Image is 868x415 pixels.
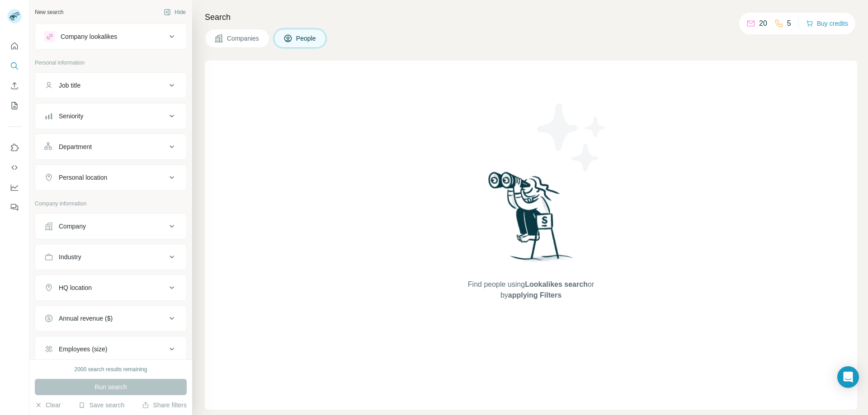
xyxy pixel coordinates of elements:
span: Lookalikes search [525,280,588,288]
div: New search [35,8,63,16]
div: Employees (size) [59,345,107,354]
button: Dashboard [7,179,22,196]
button: Buy credits [806,17,848,30]
button: Use Surfe on LinkedIn [7,140,22,156]
button: Search [7,58,22,74]
p: 20 [759,18,767,29]
p: Company information [35,200,187,208]
div: Department [59,142,92,151]
div: Job title [59,81,80,90]
button: Job title [35,75,186,96]
button: Hide [157,5,192,19]
span: Companies [227,34,260,43]
div: Industry [59,252,81,261]
div: Open Intercom Messenger [837,366,859,388]
button: Employees (size) [35,338,186,360]
button: Personal location [35,167,186,188]
button: Company [35,215,186,237]
div: 2000 search results remaining [75,365,147,373]
button: Quick start [7,38,22,54]
button: Annual revenue ($) [35,308,186,329]
button: Company lookalikes [35,26,186,47]
div: Seniority [59,112,83,121]
img: Surfe Illustration - Woman searching with binoculars [484,169,578,270]
button: My lists [7,98,22,114]
h4: Search [205,11,857,23]
button: HQ location [35,277,186,298]
button: Feedback [7,199,22,215]
button: Seniority [35,105,186,127]
div: Company [59,222,86,231]
p: Personal information [35,59,187,67]
button: Department [35,136,186,158]
div: Annual revenue ($) [59,314,113,323]
button: Industry [35,246,186,268]
button: Clear [35,401,61,410]
button: Share filters [142,401,187,410]
p: 5 [787,18,791,29]
div: Company lookalikes [61,32,117,41]
span: applying Filters [508,291,561,299]
img: Surfe Illustration - Stars [531,97,613,178]
div: Personal location [59,173,107,182]
span: Find people using or by [458,279,603,301]
button: Use Surfe API [7,159,22,176]
button: Enrich CSV [7,78,22,94]
div: HQ location [59,283,92,292]
span: People [296,34,317,43]
button: Save search [78,401,124,410]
